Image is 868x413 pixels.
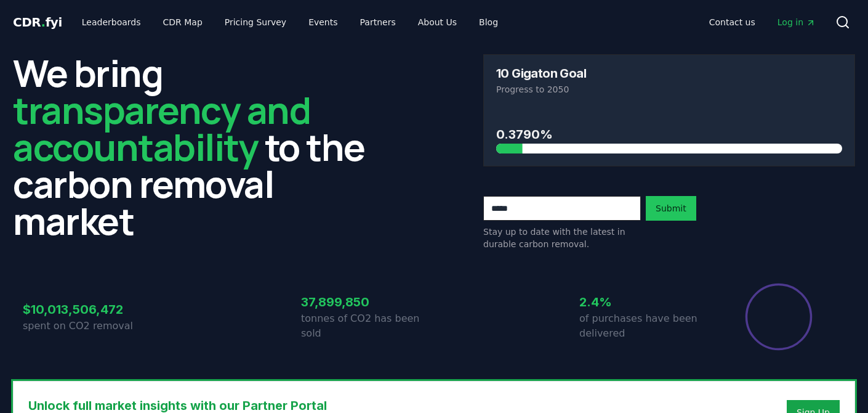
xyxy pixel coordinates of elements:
[153,11,212,33] a: CDR Map
[699,11,765,33] a: Contact us
[496,67,586,80] h3: 10 Gigaton Goal
[579,293,712,311] h3: 2.4%
[72,11,508,33] nav: Main
[744,282,813,351] div: Percentage of sales delivered
[301,311,434,341] p: tonnes of CO2 has been sold
[13,84,310,172] span: transparency and accountability
[215,11,296,33] a: Pricing Survey
[768,11,826,33] a: Log in
[41,15,46,30] span: .
[299,11,347,33] a: Events
[483,226,641,250] p: Stay up to date with the latest in durable carbon removal.
[23,319,156,333] p: spent on CO2 removal
[408,11,467,33] a: About Us
[646,196,696,221] button: Submit
[301,293,434,311] h3: 37,899,850
[699,11,826,33] nav: Main
[23,300,156,319] h3: $10,013,506,472
[13,15,62,30] span: CDR fyi
[350,11,406,33] a: Partners
[778,16,816,28] span: Log in
[496,83,842,96] p: Progress to 2050
[496,125,842,144] h3: 0.3790%
[579,311,712,341] p: of purchases have been delivered
[469,11,508,33] a: Blog
[72,11,151,33] a: Leaderboards
[13,14,62,31] a: CDR.fyi
[13,54,385,239] h2: We bring to the carbon removal market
